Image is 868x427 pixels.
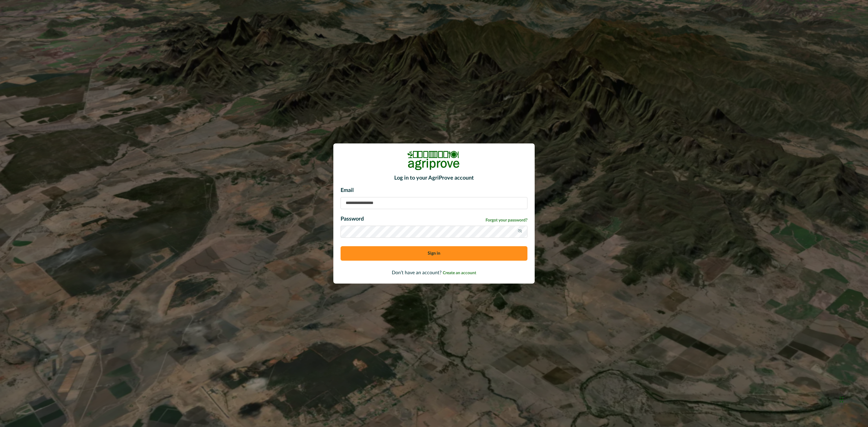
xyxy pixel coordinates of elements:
p: Don’t have an account? [341,269,527,276]
p: Email [341,187,527,195]
button: Sign in [341,246,527,261]
a: Create an account [443,270,476,275]
img: Logo Image [407,151,461,170]
div: Drag [840,391,843,409]
span: Create an account [443,271,476,275]
h2: Log in to your AgriProve account [341,175,527,182]
p: Password [341,215,364,223]
a: Forgot your password? [486,217,527,224]
iframe: Chat Widget [838,385,868,413]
